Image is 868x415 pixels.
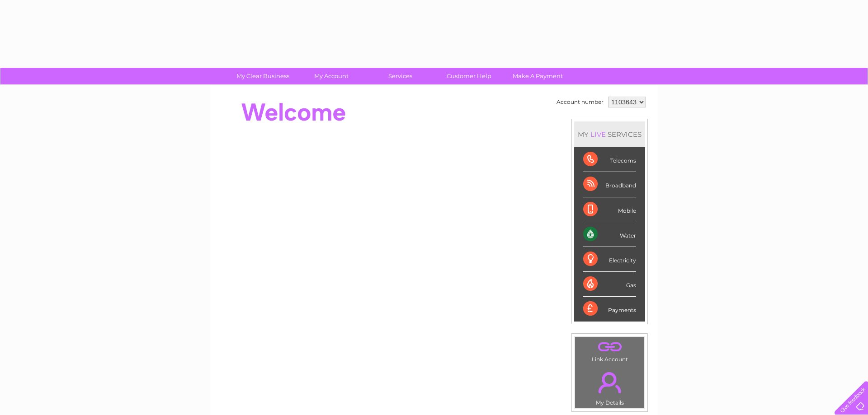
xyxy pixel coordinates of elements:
div: MY SERVICES [574,121,645,147]
div: Gas [583,272,636,297]
a: Make A Payment [500,68,575,84]
a: . [577,339,642,355]
div: Mobile [583,197,636,222]
a: Services [363,68,438,84]
div: Payments [583,297,636,321]
div: Electricity [583,247,636,272]
div: Water [583,222,636,247]
a: My Clear Business [226,68,300,84]
div: LIVE [589,130,608,139]
a: My Account [294,68,369,84]
a: Customer Help [432,68,506,84]
a: . [577,367,642,398]
td: My Details [575,364,645,409]
td: Link Account [575,336,645,365]
td: Account number [554,94,606,110]
div: Broadband [583,172,636,197]
div: Telecoms [583,147,636,172]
